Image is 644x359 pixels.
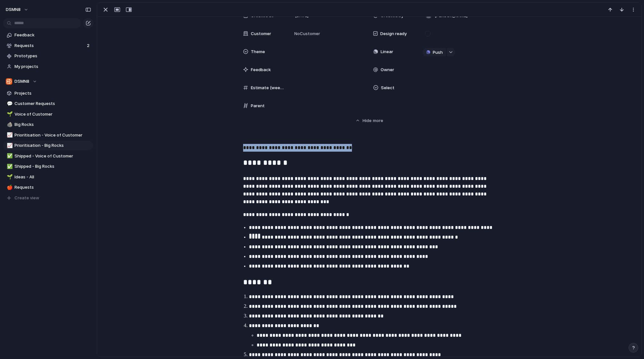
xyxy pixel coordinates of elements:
[243,115,496,126] button: Hidemore
[14,121,91,128] span: Big Rocks
[6,174,12,180] button: 🌱
[3,193,93,203] button: Create view
[6,142,12,149] button: 📈
[251,85,284,91] span: Estimate (weeks)
[14,78,29,85] span: DSMN8
[14,195,39,201] span: Create view
[6,184,12,191] button: 🍎
[381,85,394,91] span: Select
[14,63,91,70] span: My projects
[14,32,91,38] span: Feedback
[6,100,12,107] button: 💬
[7,184,11,191] div: 🍎
[3,5,32,15] button: DSMN8
[292,31,320,37] span: No Customer
[3,141,93,150] a: 📈Prioritisation - Big Rocks
[14,153,91,159] span: Shipped - Voice of Customer
[7,163,11,170] div: ✅
[87,43,91,49] span: 2
[7,100,11,108] div: 💬
[422,48,446,56] button: Push
[6,153,12,159] button: ✅
[433,49,443,56] span: Push
[7,110,11,118] div: 🌱
[6,111,12,118] button: 🌱
[3,30,93,40] a: Feedback
[6,6,21,13] span: DSMN8
[7,121,11,128] div: 🪨
[14,184,91,191] span: Requests
[7,152,11,160] div: ✅
[3,162,93,171] a: ✅Shipped - Big Rocks
[381,67,394,73] span: Owner
[14,53,91,59] span: Prototypes
[3,77,93,86] button: DSMN8
[381,49,393,55] span: Linear
[251,67,271,73] span: Feedback
[251,103,265,109] span: Parent
[14,174,91,180] span: Ideas - All
[251,49,265,55] span: Theme
[3,62,93,71] a: My projects
[3,99,93,109] a: 💬Customer Requests
[14,90,91,97] span: Projects
[6,132,12,138] button: 📈
[380,31,407,37] span: Design ready
[251,31,271,37] span: Customer
[7,142,11,149] div: 📈
[6,163,12,170] button: ✅
[14,142,91,149] span: Prioritisation - Big Rocks
[3,89,93,98] a: Projects
[14,100,91,107] span: Customer Requests
[14,132,91,138] span: Prioritisation - Voice of Customer
[3,41,93,51] a: Requests2
[14,111,91,118] span: Voice of Customer
[14,163,91,170] span: Shipped - Big Rocks
[6,121,12,128] button: 🪨
[3,172,93,182] a: 🌱Ideas - All
[3,120,93,129] a: 🪨Big Rocks
[14,43,85,49] span: Requests
[3,151,93,161] a: ✅Shipped - Voice of Customer
[7,131,11,139] div: 📈
[373,118,383,124] span: more
[3,51,93,61] a: Prototypes
[7,173,11,181] div: 🌱
[3,109,93,119] a: 🌱Voice of Customer
[3,130,93,140] a: 📈Prioritisation - Voice of Customer
[3,183,93,192] a: 🍎Requests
